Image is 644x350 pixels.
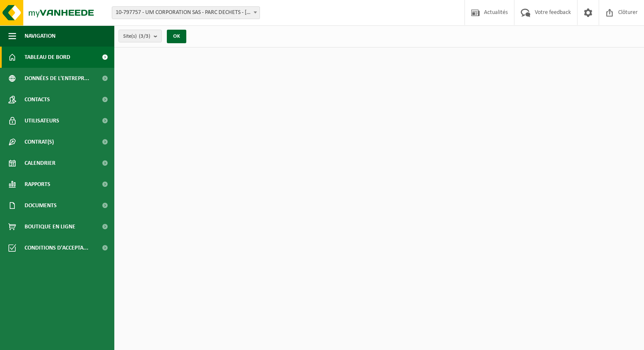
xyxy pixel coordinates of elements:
span: Calendrier [25,153,55,174]
span: Contrat(s) [25,131,54,153]
span: Tableau de bord [25,47,70,68]
span: Site(s) [123,30,150,43]
span: Documents [25,195,57,216]
span: Navigation [25,25,55,47]
span: Conditions d'accepta... [25,237,88,258]
span: Utilisateurs [25,110,59,131]
span: 10-797757 - UM CORPORATION SAS - PARC DECHETS - BIACHE ST VAAST [112,7,260,19]
button: OK [167,30,186,43]
span: 10-797757 - UM CORPORATION SAS - PARC DECHETS - BIACHE ST VAAST [112,6,260,19]
span: Boutique en ligne [25,216,75,237]
count: (3/3) [139,33,150,39]
span: Rapports [25,174,50,195]
button: Site(s)(3/3) [119,30,162,42]
span: Données de l'entrepr... [25,68,89,89]
iframe: chat widget [4,331,141,350]
span: Contacts [25,89,50,110]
